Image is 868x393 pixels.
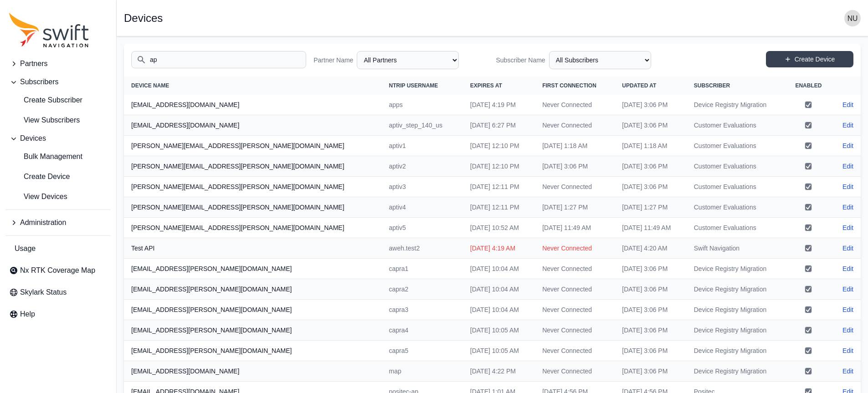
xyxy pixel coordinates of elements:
td: Device Registry Migration [687,95,786,115]
td: Device Registry Migration [687,300,786,320]
td: Device Registry Migration [687,320,786,341]
td: [DATE] 3:06 PM [535,156,615,177]
td: aptiv_step_140_us [382,115,463,136]
td: [DATE] 1:18 AM [615,136,686,156]
td: [DATE] 3:06 PM [615,361,686,382]
td: Customer Evaluations [687,177,786,197]
td: [DATE] 12:11 PM [463,177,535,197]
th: [PERSON_NAME][EMAIL_ADDRESS][PERSON_NAME][DOMAIN_NAME] [124,177,382,197]
td: aptiv5 [382,218,463,238]
span: Expires At [470,82,502,89]
span: Nx RTK Coverage Map [20,265,95,276]
td: [DATE] 1:18 AM [535,136,615,156]
td: [DATE] 3:06 PM [615,259,686,279]
td: Never Connected [535,300,615,320]
td: [DATE] 3:06 PM [615,300,686,320]
button: Subscribers [5,73,111,91]
button: Partners [5,55,111,73]
td: [DATE] 4:19 AM [463,238,535,259]
td: [DATE] 4:19 PM [463,95,535,115]
th: [EMAIL_ADDRESS][DOMAIN_NAME] [124,115,382,136]
th: [PERSON_NAME][EMAIL_ADDRESS][PERSON_NAME][DOMAIN_NAME] [124,197,382,218]
td: [DATE] 1:27 PM [615,197,686,218]
td: Never Connected [535,177,615,197]
td: Device Registry Migration [687,279,786,300]
td: [DATE] 10:04 AM [463,279,535,300]
td: [DATE] 3:06 PM [615,341,686,361]
a: Edit [842,326,853,335]
td: [DATE] 1:27 PM [535,197,615,218]
td: Device Registry Migration [687,259,786,279]
a: Edit [842,162,853,171]
td: aptiv1 [382,136,463,156]
td: Never Connected [535,238,615,259]
td: aweh.test2 [382,238,463,259]
a: Create Device [5,168,111,186]
a: Edit [842,141,853,150]
td: Never Connected [535,361,615,382]
span: Partners [20,58,47,69]
td: Customer Evaluations [687,197,786,218]
td: Never Connected [535,95,615,115]
span: Help [20,309,35,320]
td: apps [382,95,463,115]
a: Help [5,305,111,323]
td: Customer Evaluations [687,218,786,238]
a: Edit [842,264,853,273]
img: user photo [844,10,861,26]
label: Partner Name [313,56,353,65]
td: capra5 [382,341,463,361]
td: [DATE] 10:52 AM [463,218,535,238]
td: [DATE] 3:06 PM [615,177,686,197]
td: [DATE] 3:06 PM [615,279,686,300]
a: Edit [842,121,853,130]
td: [DATE] 10:04 AM [463,259,535,279]
span: Updated At [622,82,656,89]
span: Create Subscriber [9,95,82,106]
span: Administration [20,217,66,228]
span: View Devices [9,191,67,202]
button: Administration [5,214,111,232]
td: [DATE] 11:49 AM [535,218,615,238]
th: [PERSON_NAME][EMAIL_ADDRESS][PERSON_NAME][DOMAIN_NAME] [124,156,382,177]
td: [DATE] 10:05 AM [463,341,535,361]
th: [EMAIL_ADDRESS][PERSON_NAME][DOMAIN_NAME] [124,320,382,341]
th: NTRIP Username [382,77,463,95]
a: Edit [842,244,853,253]
td: aptiv3 [382,177,463,197]
a: Edit [842,100,853,109]
th: [EMAIL_ADDRESS][PERSON_NAME][DOMAIN_NAME] [124,259,382,279]
td: [DATE] 3:06 PM [615,320,686,341]
span: Bulk Management [9,151,82,162]
td: [DATE] 6:27 PM [463,115,535,136]
td: Swift Navigation [687,238,786,259]
td: [DATE] 10:04 AM [463,300,535,320]
td: Customer Evaluations [687,115,786,136]
h1: Devices [124,13,163,24]
td: Device Registry Migration [687,341,786,361]
a: Skylark Status [5,283,111,301]
span: Devices [20,133,46,144]
select: Partner Name [357,51,459,69]
span: Skylark Status [20,287,67,298]
td: [DATE] 3:06 PM [615,156,686,177]
th: [EMAIL_ADDRESS][DOMAIN_NAME] [124,361,382,382]
a: Edit [842,223,853,232]
td: Never Connected [535,320,615,341]
a: Edit [842,346,853,355]
td: Never Connected [535,115,615,136]
td: capra4 [382,320,463,341]
th: Device Name [124,77,382,95]
select: Subscriber [549,51,651,69]
td: Device Registry Migration [687,361,786,382]
td: aptiv4 [382,197,463,218]
td: map [382,361,463,382]
td: capra2 [382,279,463,300]
td: [DATE] 3:06 PM [615,115,686,136]
a: Create Device [766,51,853,67]
th: [EMAIL_ADDRESS][PERSON_NAME][DOMAIN_NAME] [124,279,382,300]
a: Bulk Management [5,148,111,166]
a: Nx RTK Coverage Map [5,261,111,280]
button: Devices [5,129,111,148]
th: [EMAIL_ADDRESS][PERSON_NAME][DOMAIN_NAME] [124,300,382,320]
